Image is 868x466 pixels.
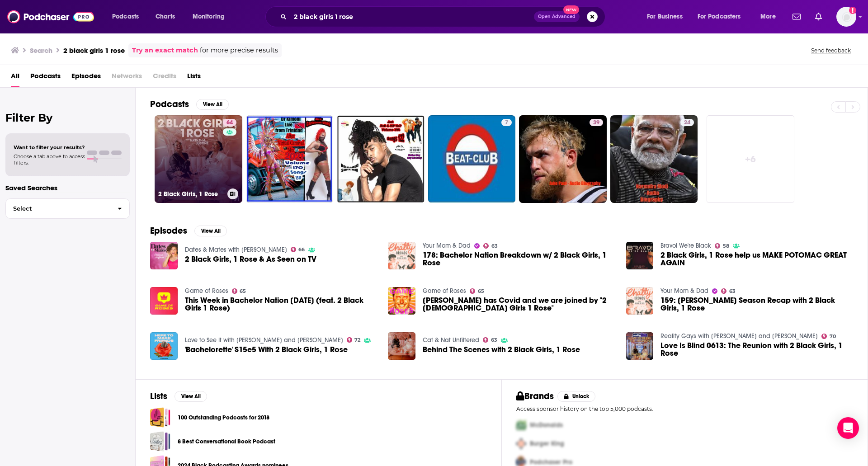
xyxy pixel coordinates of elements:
[153,69,176,87] span: Credits
[423,297,615,312] a: Trump has Covid and we are joined by "2 Black Girls 1 Rose"
[14,144,85,151] span: Want to filter your results?
[185,346,348,353] a: 'Bachelorette' S15e5 With 2 Black Girls, 1 Rose
[185,255,316,263] a: 2 Black Girls, 1 Rose & As Seen on TV
[232,288,246,294] a: 65
[530,458,572,466] span: Podchaser Pro
[112,10,139,23] span: Podcasts
[692,9,754,24] button: open menu
[200,45,278,56] span: for more precise results
[298,248,305,252] span: 66
[388,332,415,360] img: Behind The Scenes with 2 Black Girls, 1 Rose
[11,69,19,87] a: All
[71,69,101,87] a: Episodes
[754,9,787,24] button: open menu
[274,6,614,27] div: Search podcasts, credits, & more...
[185,246,287,254] a: Dates & Mates with Damona Hoffman
[660,332,818,340] a: Reality Gays with Mattie and Poodle
[707,115,794,203] a: +6
[590,119,603,126] a: 39
[626,242,654,269] img: 2 Black Girls, 1 Rose help us MAKE POTOMAC GREAT AGAIN
[185,287,228,295] a: Game of Roses
[505,118,508,127] span: 7
[660,251,853,267] a: 2 Black Girls, 1 Rose help us MAKE POTOMAC GREAT AGAIN
[715,243,729,249] a: 58
[291,247,305,252] a: 66
[150,332,178,360] a: 'Bachelorette' S15e5 With 2 Black Girls, 1 Rose
[63,46,125,55] h3: 2 black girls 1 rose
[821,334,836,339] a: 70
[150,287,178,315] a: This Week in Bachelor Nation 1.26.24 (feat. 2 Black Girls 1 Rose)
[423,297,615,312] span: [PERSON_NAME] has Covid and we are joined by "2 [DEMOGRAPHIC_DATA] Girls 1 Rose"
[112,69,142,87] span: Networks
[175,391,207,402] button: View All
[513,434,530,453] img: Second Pro Logo
[150,225,227,236] a: EpisodesView All
[388,242,415,269] img: 178: Bachelor Nation Breakdown w/ 2 Black Girls, 1 Rose
[158,190,224,198] h3: 2 Black Girls, 1 Rose
[610,115,698,203] a: 24
[563,5,580,14] span: New
[684,118,690,127] span: 24
[423,346,580,353] a: Behind The Scenes with 2 Black Girls, 1 Rose
[156,10,175,23] span: Charts
[132,45,198,56] a: Try an exact match
[593,118,599,127] span: 39
[478,289,484,293] span: 65
[150,431,170,452] a: 8 Best Conversational Book Podcast
[516,405,853,412] p: Access sponsor history on the top 5,000 podcasts.
[483,337,497,343] a: 63
[836,7,856,27] button: Show profile menu
[186,9,236,24] button: open menu
[626,287,654,315] a: 159: Ben Higgin’s Season Recap with 2 Black Girls, 1 Rose
[185,336,343,344] a: Love to See It with Emma and Claire
[470,288,484,294] a: 65
[849,7,856,14] svg: Add a profile image
[680,119,694,126] a: 24
[155,115,242,203] a: 642 Black Girls, 1 Rose
[106,9,151,24] button: open menu
[538,14,576,19] span: Open Advanced
[789,9,804,24] a: Show notifications dropdown
[647,10,683,23] span: For Business
[150,99,229,110] a: PodcastsView All
[240,289,246,293] span: 65
[423,251,615,267] a: 178: Bachelor Nation Breakdown w/ 2 Black Girls, 1 Rose
[808,47,854,54] button: Send feedback
[721,288,736,294] a: 63
[150,99,189,110] h2: Podcasts
[837,417,859,439] div: Open Intercom Messenger
[428,115,516,203] a: 7
[150,225,187,236] h2: Episodes
[660,287,708,295] a: Your Mom & Dad
[660,297,853,312] span: 159: [PERSON_NAME] Season Recap with 2 Black Girls, 1 Rose
[723,244,729,248] span: 58
[7,8,94,25] img: Podchaser - Follow, Share and Rate Podcasts
[150,9,180,24] a: Charts
[347,337,361,343] a: 72
[150,242,178,269] a: 2 Black Girls, 1 Rose & As Seen on TV
[836,7,856,27] span: Logged in as ereardon
[516,391,554,402] h2: Brands
[660,342,853,357] a: Love Is Blind 0613: The Reunion with 2 Black Girls, 1 Rose
[519,115,607,203] a: 39
[501,119,512,126] a: 7
[185,297,377,312] span: This Week in Bachelor Nation [DATE] (feat. 2 Black Girls 1 Rose)
[30,69,61,87] span: Podcasts
[423,242,471,249] a: Your Mom & Dad
[196,99,229,110] button: View All
[388,287,415,315] img: Trump has Covid and we are joined by "2 Black Girls 1 Rose"
[6,206,110,212] span: Select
